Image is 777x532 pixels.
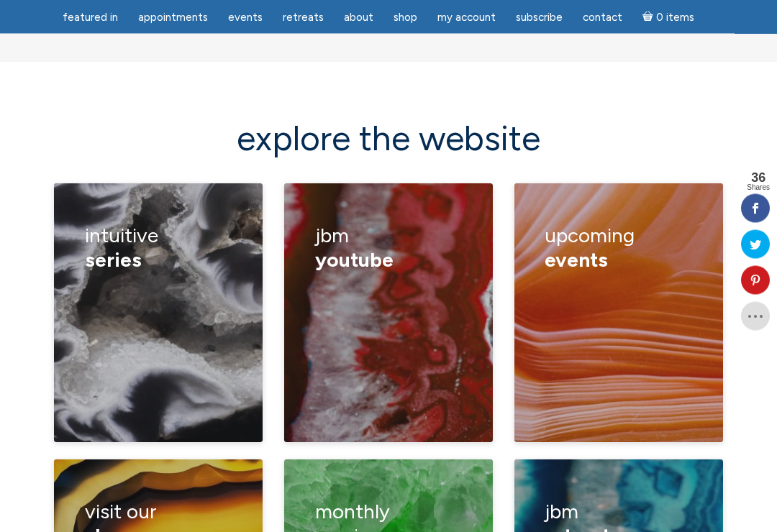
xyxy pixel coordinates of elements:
span: events [545,248,608,272]
h3: Intuitive [85,214,232,283]
i: Cart [642,11,656,24]
h2: explore the website [54,120,723,158]
a: Contact [574,4,631,32]
span: series [85,248,142,272]
span: Appointments [138,11,208,24]
span: Shares [747,184,770,191]
h3: JBM [315,214,463,283]
a: featured in [54,4,127,32]
span: Events [228,11,263,24]
h3: upcoming [545,214,692,283]
span: Retreats [283,11,324,24]
span: Shop [394,11,417,24]
span: My Account [437,11,496,24]
a: Subscribe [507,4,571,32]
a: Appointments [129,4,217,32]
span: Subscribe [516,11,563,24]
span: 0 items [656,12,694,23]
a: Cart0 items [634,2,703,32]
span: Contact [583,11,622,24]
span: featured in [63,11,118,24]
a: About [335,4,382,32]
a: Events [219,4,271,32]
a: Retreats [274,4,332,32]
span: About [344,11,373,24]
span: 36 [747,171,770,184]
a: My Account [429,4,504,32]
a: Shop [385,4,426,32]
span: YouTube [315,248,394,272]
